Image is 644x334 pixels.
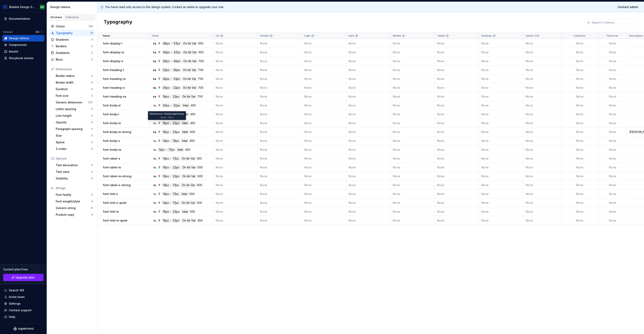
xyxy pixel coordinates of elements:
[618,5,638,9] span: Contact admin
[260,34,269,37] p: Default
[162,103,171,108] div: 20px
[153,201,156,204] div: Ag
[573,34,585,37] p: Collection
[213,39,258,48] td: None
[171,77,172,81] div: /
[198,68,203,72] div: 700
[561,110,599,119] td: None
[54,73,95,79] a: Border radius0
[302,83,346,92] td: None
[390,119,435,128] td: None
[54,139,95,145] a: Space0
[91,81,93,84] div: 0
[435,101,479,110] td: None
[153,148,156,151] div: Ag
[153,210,156,213] div: Ag
[91,170,93,173] div: 0
[213,101,258,110] td: None
[258,92,302,101] td: None
[50,5,95,9] div: Design tokens
[103,50,124,54] p: font-display-m
[629,34,643,37] p: Description
[153,95,156,98] div: Ag
[91,127,93,131] div: 0
[523,57,561,66] td: None
[526,34,539,37] p: Syntax: iOS
[91,121,93,124] div: 0
[90,31,93,35] div: 21
[606,34,618,37] p: Token set
[56,127,91,131] div: Paragraph spacing
[36,30,39,34] span: O2
[479,39,523,48] td: None
[54,198,95,205] a: Font weight/style0
[153,42,156,45] div: Ag
[103,59,123,63] p: font-display-s
[49,56,95,63] a: Blurs0
[9,56,34,60] div: Storybook stories
[153,104,156,107] div: Ag
[213,92,258,101] td: None
[599,92,627,101] td: None
[172,59,182,63] div: 40px
[103,112,119,116] p: font-body-l
[346,66,390,74] td: None
[435,74,479,83] td: None
[91,114,93,117] div: 0
[302,101,346,110] td: None
[56,199,91,203] div: Font weight/style
[599,39,627,48] td: None
[258,66,302,74] td: None
[56,94,91,98] div: Font size
[152,34,159,37] p: Value
[172,103,181,108] div: 22px
[479,92,523,101] td: None
[54,192,95,198] a: Font family0
[153,130,156,134] div: Ag
[54,132,95,139] a: Size0
[50,16,62,19] div: All tokens
[561,101,599,110] td: None
[479,119,523,128] td: None
[49,43,95,49] a: Borders0
[91,134,93,137] div: 0
[56,193,91,197] div: Font family
[182,59,198,63] div: On Air Var
[346,48,390,57] td: None
[170,94,171,99] div: /
[213,66,258,74] td: None
[479,83,523,92] td: None
[90,206,93,210] div: 31
[435,83,479,92] td: None
[9,308,32,312] div: Contact support
[1,3,46,11] button: Bubble Design SystemMH
[56,74,91,78] div: Border radius
[162,50,171,55] div: 40px
[191,103,196,108] div: 450
[561,39,599,48] td: None
[390,110,435,119] td: None
[3,5,8,9] img: 1a847f6c-1245-4c66-adf2-ab3a177fc91e.png
[2,294,44,300] a: Invite team
[561,83,599,92] td: None
[561,119,599,128] td: None
[182,77,197,81] div: On Air Var
[599,119,627,128] td: None
[54,112,95,119] a: Line height0
[213,83,258,92] td: None
[9,302,21,306] div: Settings
[198,86,203,90] div: 700
[153,192,156,196] div: Ag
[91,88,93,91] div: 0
[56,120,91,124] div: Opacity
[153,68,156,72] div: Ag
[56,31,90,35] div: Typography
[172,68,181,72] div: 38px
[213,48,258,57] td: None
[346,110,390,119] td: None
[56,44,91,48] div: Borders
[173,41,181,46] div: 57px
[54,175,95,182] a: Visibility0
[302,66,346,74] td: None
[346,101,390,110] td: None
